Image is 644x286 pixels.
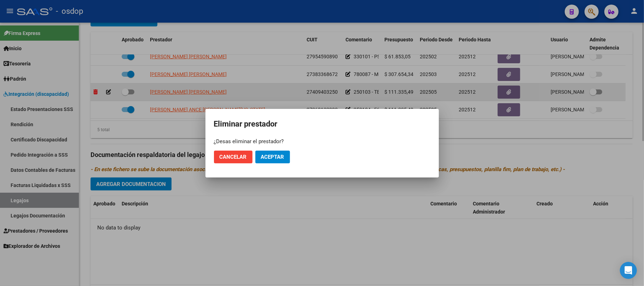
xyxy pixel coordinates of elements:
button: Cancelar [214,151,253,163]
h2: Eliminar prestador [214,117,430,131]
div: Open Intercom Messenger [620,262,637,279]
button: Aceptar [255,151,290,163]
span: Cancelar [220,154,247,160]
span: Aceptar [261,154,284,160]
div: ¿Desas eliminar el prestador? [214,138,430,145]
